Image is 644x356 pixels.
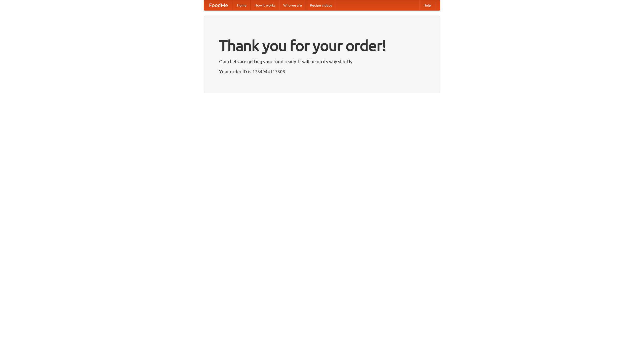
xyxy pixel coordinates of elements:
h1: Thank you for your order! [219,33,425,58]
a: FoodMe [204,0,233,10]
a: Help [419,0,435,10]
a: How it works [251,0,279,10]
p: Our chefs are getting your food ready. It will be on its way shortly. [219,58,425,65]
a: Home [233,0,251,10]
a: Who we are [279,0,306,10]
a: Recipe videos [306,0,336,10]
p: Your order ID is 1754944117308. [219,68,425,75]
